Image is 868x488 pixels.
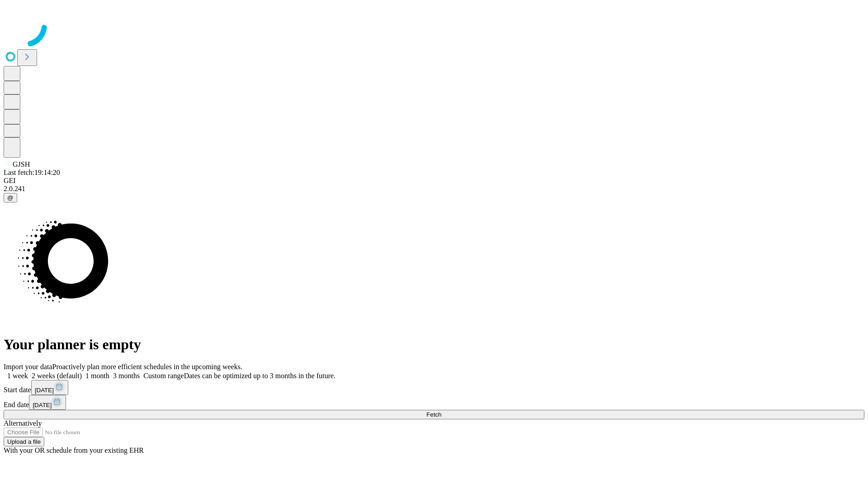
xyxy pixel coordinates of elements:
[29,395,66,410] button: [DATE]
[4,336,864,353] h1: Your planner is empty
[113,372,140,380] span: 3 months
[4,193,17,202] button: @
[35,387,54,394] span: [DATE]
[4,446,144,454] span: With your OR schedule from your existing EHR
[4,395,864,410] div: End date
[4,410,864,419] button: Fetch
[4,419,42,427] span: Alternatively
[426,411,441,418] span: Fetch
[7,372,28,380] span: 1 week
[32,372,82,380] span: 2 weeks (default)
[143,372,184,380] span: Custom range
[4,169,60,176] span: Last fetch: 19:14:20
[31,380,68,395] button: [DATE]
[4,437,44,446] button: Upload a file
[184,372,335,380] span: Dates can be optimized up to 3 months in the future.
[7,194,14,201] span: @
[4,185,864,193] div: 2.0.241
[33,402,52,408] span: [DATE]
[4,363,52,371] span: Import your data
[85,372,109,380] span: 1 month
[4,380,864,395] div: Start date
[52,363,242,371] span: Proactively plan more efficient schedules in the upcoming weeks.
[4,177,864,185] div: GEI
[13,160,30,168] span: GJSH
